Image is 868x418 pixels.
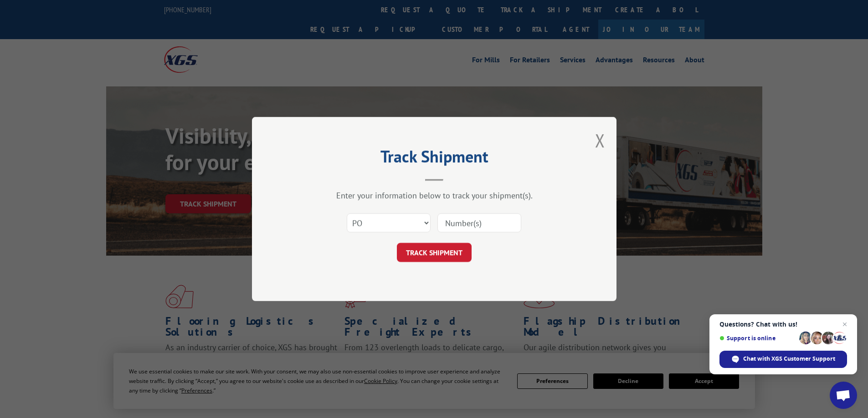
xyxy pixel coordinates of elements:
[397,243,472,262] button: TRACK SHIPMENT
[719,321,847,328] span: Questions? Chat with us!
[719,351,847,368] div: Chat with XGS Customer Support
[437,213,521,232] input: Number(s)
[298,190,571,201] div: Enter your information below to track your shipment(s).
[839,319,850,330] span: Close chat
[595,128,605,152] button: Close modal
[298,150,571,167] h2: Track Shipment
[719,335,796,342] span: Support is online
[830,382,857,409] div: Open chat
[743,355,835,363] span: Chat with XGS Customer Support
